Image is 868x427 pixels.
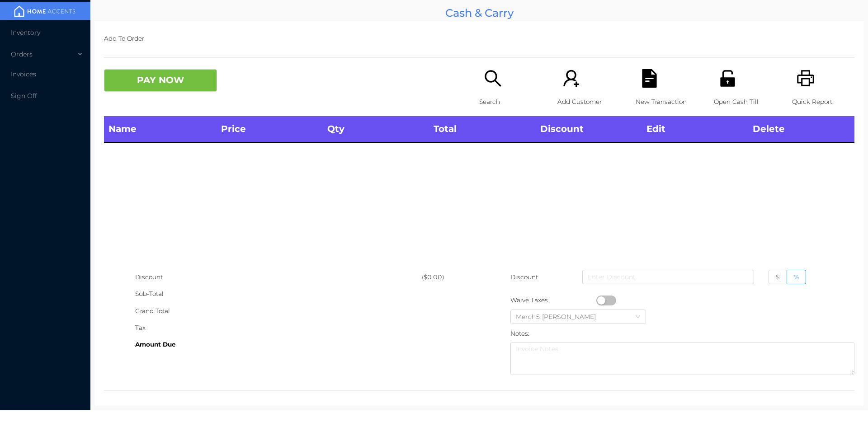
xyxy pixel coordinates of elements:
[217,116,323,142] th: Price
[748,116,854,142] th: Delete
[104,69,217,92] button: PAY NOW
[718,69,737,88] i: icon: unlock
[484,69,502,88] i: icon: search
[323,116,429,142] th: Qty
[11,5,79,18] img: mainBanner
[95,5,863,21] div: Cash & Carry
[516,310,605,324] div: Merch5 Lawrence
[636,94,698,110] p: New Transaction
[479,94,542,110] p: Search
[11,92,37,100] span: Sign Off
[794,273,799,281] span: %
[510,269,539,286] p: Discount
[135,269,422,286] div: Discount
[635,314,641,320] i: icon: down
[135,336,422,353] div: Amount Due
[11,70,36,78] span: Invoices
[104,116,217,142] th: Name
[429,116,535,142] th: Total
[582,270,754,284] input: Enter Discount
[135,303,422,319] div: Grand Total
[797,69,815,88] i: icon: printer
[557,94,620,110] p: Add Customer
[640,69,659,88] i: icon: file-text
[562,69,580,88] i: icon: user-add
[776,273,780,281] span: $
[11,28,40,37] span: Inventory
[135,319,422,336] div: Tax
[792,94,854,110] p: Quick Report
[135,286,422,302] div: Sub-Total
[510,292,596,309] div: Waive Taxes
[714,94,776,110] p: Open Cash Till
[422,269,479,286] div: ($0.00)
[104,30,854,47] p: Add To Order
[642,116,748,142] th: Edit
[510,330,529,337] label: Notes:
[536,116,642,142] th: Discount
